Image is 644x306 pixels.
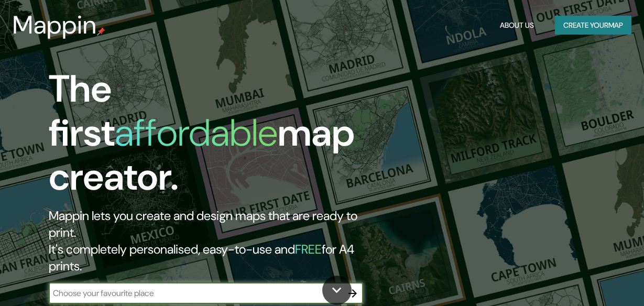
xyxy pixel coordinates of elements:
[49,207,371,275] h2: Mappin lets you create and design maps that are ready to print. It's completely personalised, eas...
[555,16,631,35] button: Create yourmap
[295,241,322,257] h5: FREE
[97,27,105,36] img: mappin-pin
[49,67,371,207] h1: The first map creator.
[115,108,278,157] h1: affordable
[13,10,97,40] h3: Mappin
[496,16,538,35] button: About Us
[49,287,342,299] input: Choose your favourite place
